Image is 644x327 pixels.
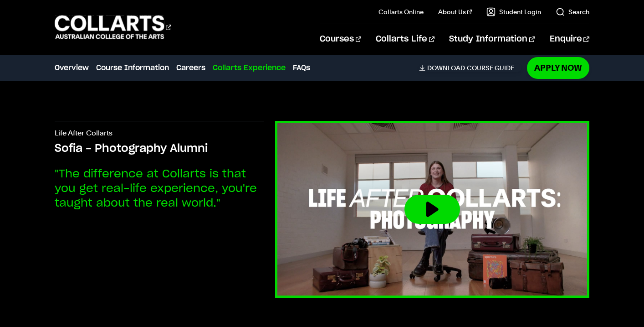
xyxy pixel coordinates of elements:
[55,129,264,141] p: Life After Collarts
[550,24,589,54] a: Enquire
[438,7,472,16] a: About Us
[55,141,264,156] h3: Sofia - Photography Alumni
[556,7,589,16] a: Search
[376,24,434,54] a: Collarts Life
[213,62,286,73] a: Collarts Experience
[527,57,589,78] a: Apply Now
[293,62,310,73] a: FAQs
[55,14,171,40] div: Go to homepage
[96,62,169,73] a: Course Information
[378,7,424,16] a: Collarts Online
[55,62,89,73] a: Overview
[55,167,264,211] p: "The difference at Collarts is that you get real-life experience, you're taught about the real wo...
[320,24,361,54] a: Courses
[486,7,541,16] a: Student Login
[427,64,465,72] span: Download
[419,64,521,72] a: DownloadCourse Guide
[449,24,535,54] a: Study Information
[176,62,205,73] a: Careers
